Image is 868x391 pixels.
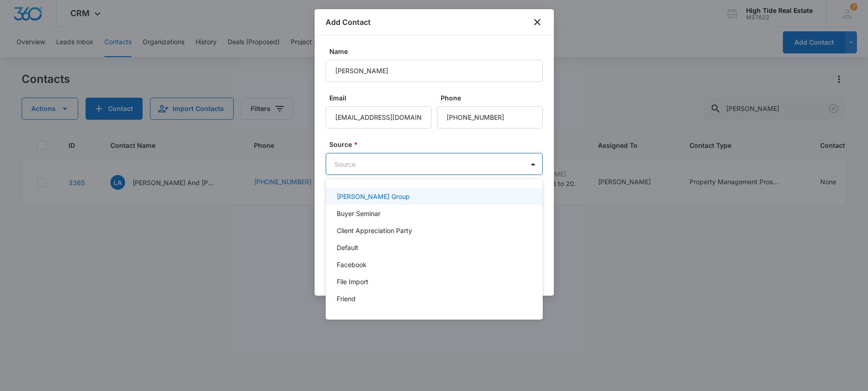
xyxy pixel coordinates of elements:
p: File Import [337,277,368,286]
p: Facebook [337,260,367,269]
p: Google My Business [337,311,397,321]
p: Client Appreciation Party [337,226,412,235]
p: Buyer Seminar [337,209,380,218]
p: Friend [337,294,356,303]
p: [PERSON_NAME] Group [337,192,410,201]
p: Default [337,243,358,252]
